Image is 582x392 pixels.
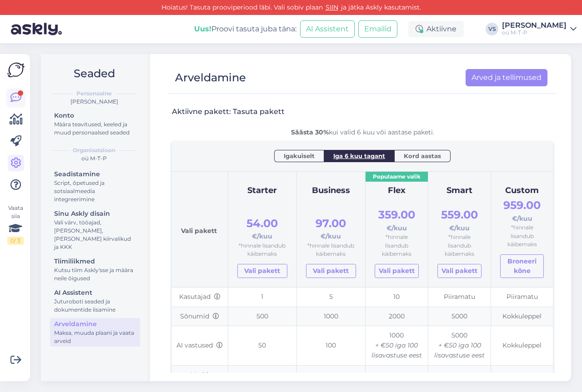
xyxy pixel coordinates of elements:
[296,288,365,307] td: 5
[73,146,115,154] b: Organisatsioon
[50,318,140,347] a: ArveldamineMaksa, muuda plaani ja vaata arveid
[333,151,385,160] span: Iga 6 kuu tagant
[54,288,136,298] div: AI Assistent
[48,65,140,82] h2: Seaded
[365,326,428,365] td: 1000
[437,184,482,197] div: Smart
[375,206,419,233] div: €/kuu
[228,288,296,307] td: 1
[375,233,419,258] div: *hinnale lisandub käibemaks
[7,61,25,79] img: Askly Logo
[371,341,422,359] i: + €50 iga 100 lisavastuse eest
[434,341,485,359] i: + €50 iga 100 lisavastuse eest
[296,307,365,326] td: 1000
[54,179,136,203] div: Script, õpetused ja sotsiaalmeedia integreerimine
[358,20,397,38] button: Emailid
[500,223,544,249] div: *hinnale lisandub käibemaks
[175,69,246,86] div: Arveldamine
[491,307,553,326] td: Kokkuleppel
[54,257,136,266] div: Tiimiliikmed
[76,89,112,98] b: Personaalne
[54,298,136,314] div: Juturoboti seaded ja dokumentide lisamine
[502,29,567,36] div: oü M-T-P
[54,329,136,345] div: Maksa, muuda plaani ja vaata arveid
[50,208,140,253] a: Sinu Askly disainVali värv, tööajad, [PERSON_NAME], [PERSON_NAME] kiirvalikud ja KKK
[7,237,24,245] div: 0 / 3
[323,3,341,11] a: SIIN
[441,208,478,221] span: 559.00
[291,128,329,136] b: Säästa 30%
[466,69,547,86] a: Arved ja tellimused
[437,206,482,233] div: €/kuu
[54,111,136,120] div: Konto
[54,218,136,251] div: Vali värv, tööajad, [PERSON_NAME], [PERSON_NAME] kiirvalikud ja KKK
[54,266,136,283] div: Kutsu tiim Askly'sse ja määra neile õigused
[50,255,140,284] a: TiimiliikmedKutsu tiim Askly'sse ja määra neile õigused
[228,307,296,326] td: 500
[306,215,356,242] div: €/kuu
[502,22,577,36] a: [PERSON_NAME]oü M-T-P
[428,288,491,307] td: Piiramatu
[437,233,482,258] div: *hinnale lisandub käibemaks
[237,264,287,278] a: Vali pakett
[172,128,553,137] div: kui valid 6 kuu või aastase paketi.
[428,307,491,326] td: 5000
[237,215,287,242] div: €/kuu
[48,98,140,106] div: [PERSON_NAME]
[50,287,140,315] a: AI AssistentJuturoboti seaded ja dokumentide lisamine
[194,25,211,33] b: Uus!
[237,242,287,258] div: *hinnale lisandub käibemaks
[491,288,553,307] td: Piiramatu
[408,21,464,37] div: Aktiivne
[437,264,482,278] a: Vali pakett
[50,168,140,205] a: SeadistamineScript, õpetused ja sotsiaalmeedia integreerimine
[54,169,136,179] div: Seadistamine
[228,326,296,365] td: 50
[500,184,544,197] div: Custom
[365,307,428,326] td: 2000
[486,23,498,35] div: VS
[237,184,287,197] div: Starter
[306,264,356,278] a: Vali pakett
[181,181,219,278] div: Vali pakett
[172,326,228,365] td: AI vastused
[365,288,428,307] td: 10
[316,217,346,230] span: 97.00
[54,319,136,329] div: Arveldamine
[246,217,278,230] span: 54.00
[378,208,415,221] span: 359.00
[284,151,315,160] span: Igakuiselt
[500,197,544,223] div: €/kuu
[54,120,136,137] div: Määra teavitused, keeled ja muud personaalsed seaded
[296,326,365,365] td: 100
[7,204,24,245] div: Vaata siia
[491,326,553,365] td: Kokkuleppel
[503,198,541,212] span: 959.00
[54,209,136,218] div: Sinu Askly disain
[502,22,567,29] div: [PERSON_NAME]
[50,109,140,138] a: KontoMäära teavitused, keeled ja muud personaalsed seaded
[48,154,140,163] div: oü M-T-P
[194,24,296,35] div: Proovi tasuta juba täna:
[172,307,228,326] td: Sõnumid
[300,20,355,38] button: AI Assistent
[375,184,419,197] div: Flex
[172,288,228,307] td: Kasutajad
[404,151,441,160] span: Kord aastas
[306,184,356,197] div: Business
[306,242,356,258] div: *hinnale lisandub käibemaks
[428,326,491,365] td: 5000
[375,264,419,278] a: Vali pakett
[500,254,544,278] button: Broneeri kõne
[172,107,285,117] h3: Aktiivne pakett: Tasuta pakett
[366,172,428,182] div: Populaarne valik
